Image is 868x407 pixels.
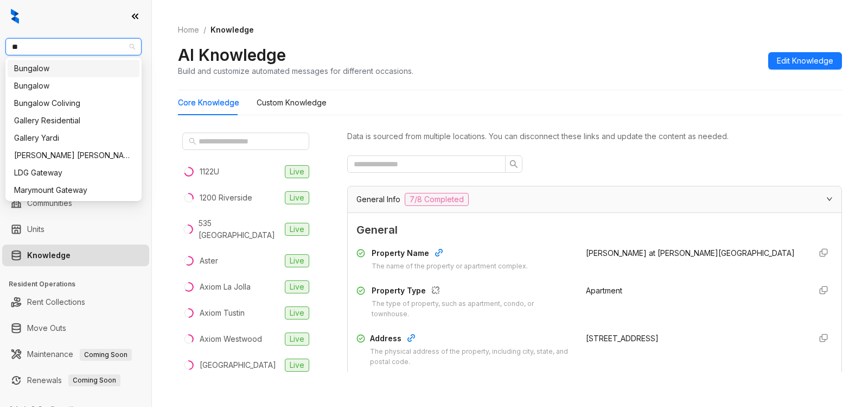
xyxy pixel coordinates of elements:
div: 1122U [200,166,219,178]
div: Core Knowledge [178,97,239,109]
span: Coming Soon [68,374,120,386]
span: Live [285,254,309,267]
div: Property Type [372,285,573,299]
span: Apartment [586,286,622,295]
li: Collections [2,146,149,167]
div: Gallery Residential [8,112,139,129]
div: [PERSON_NAME] [PERSON_NAME] [14,149,133,161]
li: Leads [2,73,149,95]
div: Gallery Yardi [14,132,133,144]
div: The physical address of the property, including city, state, and postal code. [370,347,573,367]
li: Leasing [2,120,149,141]
div: The name of the property or apartment complex. [372,261,528,272]
span: Live [285,359,309,372]
h3: Resident Operations [9,279,151,289]
a: Rent Collections [27,291,85,313]
span: Live [285,223,309,236]
div: Custom Knowledge [257,97,327,109]
span: Live [285,280,309,293]
div: Bungalow Coliving [8,95,139,112]
button: Edit Knowledge [768,52,842,70]
div: General Info7/8 Completed [348,186,841,212]
h2: AI Knowledge [178,45,286,65]
div: Data is sourced from multiple locations. You can disconnect these links and update the content as... [347,130,842,142]
li: Maintenance [2,343,149,365]
div: Aster [200,255,218,267]
div: Marymount Gateway [8,181,139,199]
span: Edit Knowledge [777,55,833,67]
div: 535 [GEOGRAPHIC_DATA] [199,217,280,241]
a: Units [27,218,44,240]
li: Renewals [2,370,149,391]
a: RenewalsComing Soon [27,370,120,391]
li: Knowledge [2,245,149,266]
div: Address [370,333,573,347]
div: Bungalow [8,60,139,77]
li: / [203,24,206,36]
div: The type of property, such as apartment, condo, or townhouse. [372,299,573,320]
span: Live [285,306,309,320]
div: Property Name [372,247,528,261]
div: Marymount Gateway [14,184,133,196]
a: Knowledge [27,245,71,266]
div: Gallery Residential [14,115,133,127]
span: General Info [356,193,400,205]
li: Rent Collections [2,291,149,313]
div: [GEOGRAPHIC_DATA] [200,359,276,371]
div: Build and customize automated messages for different occasions. [178,65,413,77]
a: Home [176,24,201,36]
li: Move Outs [2,317,149,339]
li: Units [2,218,149,240]
div: Gallery Yardi [8,129,139,147]
span: [PERSON_NAME] at [PERSON_NAME][GEOGRAPHIC_DATA] [586,248,795,258]
span: Live [285,333,309,346]
span: Coming Soon [80,349,132,361]
div: [STREET_ADDRESS] [586,333,802,345]
span: 7/8 Completed [405,193,469,206]
span: Live [285,191,309,204]
div: Axiom La Jolla [200,281,251,293]
div: Bungalow [14,80,133,92]
span: expanded [826,196,833,202]
a: Move Outs [27,317,66,339]
div: Bungalow [14,62,133,74]
div: Gates Hudson [8,147,139,164]
div: Axiom Tustin [200,307,245,319]
div: 1200 Riverside [200,192,252,204]
li: Communities [2,192,149,214]
div: LDG Gateway [14,167,133,179]
div: Axiom Westwood [200,333,262,345]
span: Knowledge [210,25,254,34]
span: General [356,222,833,239]
div: Bungalow Coliving [14,97,133,109]
img: logo [11,9,19,24]
span: Live [285,165,309,178]
div: Bungalow [8,77,139,95]
span: search [509,160,518,168]
span: search [189,137,196,145]
div: LDG Gateway [8,164,139,181]
a: Communities [27,192,72,214]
